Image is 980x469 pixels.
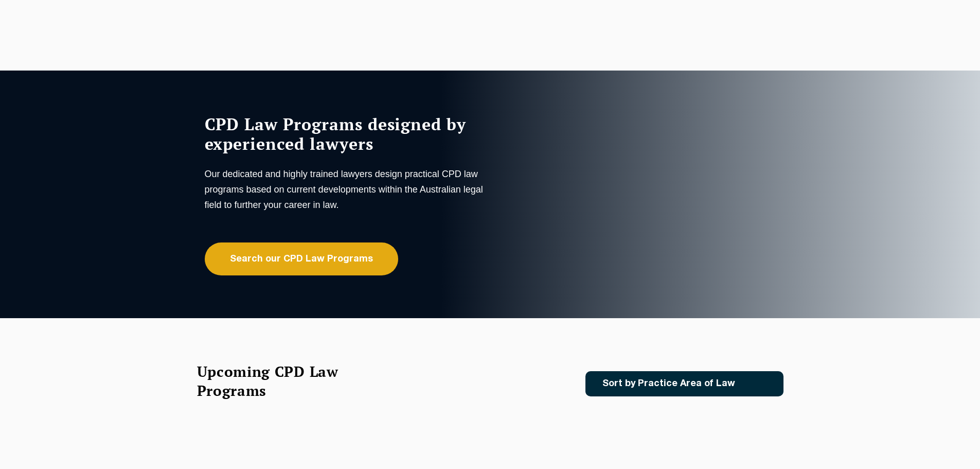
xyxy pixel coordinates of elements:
a: Sort by Practice Area of Law [585,371,783,396]
h2: Upcoming CPD Law Programs [197,362,364,400]
a: Search our CPD Law Programs [205,242,398,275]
h1: CPD Law Programs designed by experienced lawyers [205,114,488,153]
img: Icon [752,379,763,388]
p: Our dedicated and highly trained lawyers design practical CPD law programs based on current devel... [205,166,488,213]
